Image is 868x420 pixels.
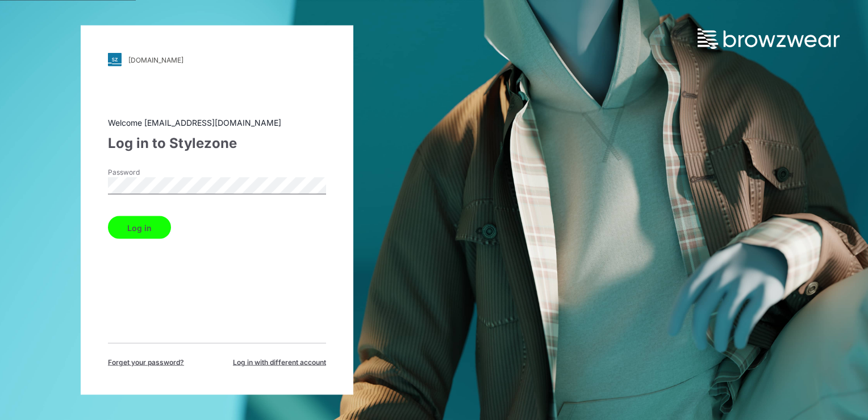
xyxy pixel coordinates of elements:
img: browzwear-logo.73288ffb.svg [698,28,840,49]
div: Log in to Stylezone [108,133,326,154]
div: [DOMAIN_NAME] [128,55,183,64]
span: Log in with different account [233,357,326,368]
div: Welcome [EMAIL_ADDRESS][DOMAIN_NAME] [108,117,326,129]
button: Log in [108,216,171,239]
a: [DOMAIN_NAME] [108,53,326,67]
img: svg+xml;base64,PHN2ZyB3aWR0aD0iMjgiIGhlaWdodD0iMjgiIHZpZXdCb3g9IjAgMCAyOCAyOCIgZmlsbD0ibm9uZSIgeG... [108,53,122,67]
label: Password [108,167,187,178]
span: Forget your password? [108,357,184,368]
